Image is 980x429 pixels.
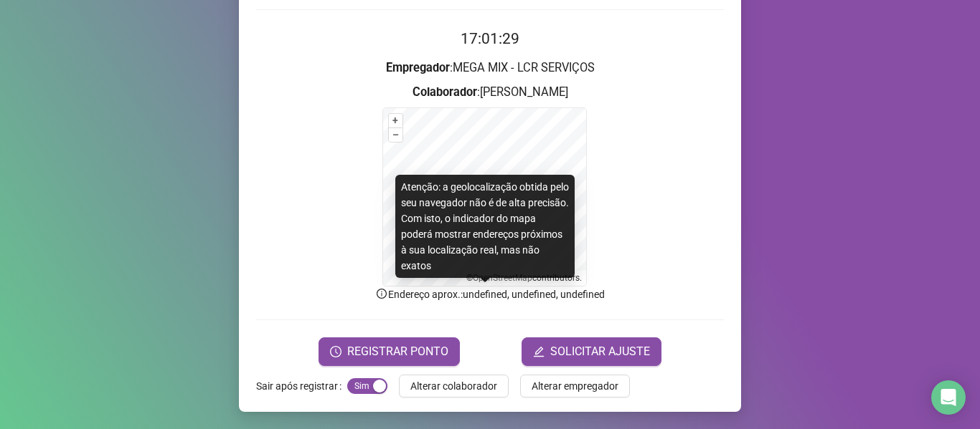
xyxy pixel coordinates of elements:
label: Sair após registrar [256,375,347,397]
div: Atenção: a geolocalização obtida pelo seu navegador não é de alta precisão. Com isto, o indicador... [395,175,575,278]
span: REGISTRAR PONTO [347,343,448,360]
li: © contributors. [466,273,582,283]
button: Alterar empregador [520,375,630,397]
span: edit [533,346,545,357]
a: OpenStreetMap [473,273,532,283]
span: clock-circle [330,346,341,357]
button: Alterar colaborador [399,375,509,397]
strong: Colaborador [413,85,477,99]
span: Alterar colaborador [410,378,497,394]
h3: : [PERSON_NAME] [256,83,724,102]
span: info-circle [375,287,388,300]
strong: Empregador [386,61,450,74]
p: Endereço aprox. : undefined, undefined, undefined [256,286,724,302]
button: – [389,128,402,142]
button: + [389,114,402,127]
button: editSOLICITAR AJUSTE [522,337,661,366]
time: 17:01:29 [461,30,519,47]
button: REGISTRAR PONTO [319,337,460,366]
span: SOLICITAR AJUSTE [550,343,650,360]
span: Alterar empregador [532,378,618,394]
h3: : MEGA MIX - LCR SERVIÇOS [256,59,724,77]
div: Open Intercom Messenger [931,380,966,415]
